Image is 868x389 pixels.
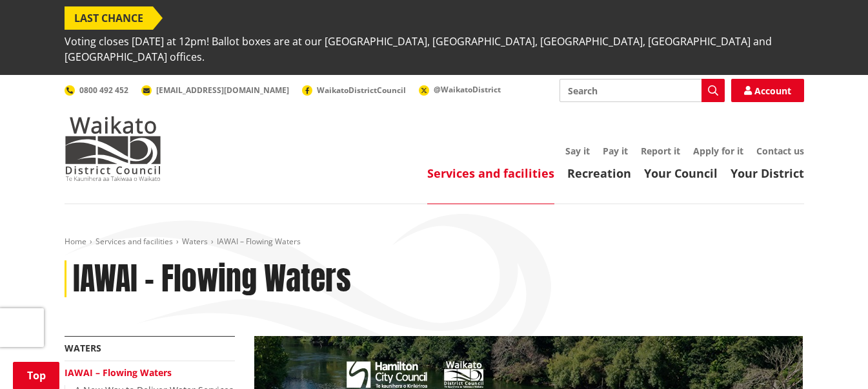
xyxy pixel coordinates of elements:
[567,165,631,181] a: Recreation
[641,145,680,157] a: Report it
[644,165,718,181] a: Your Council
[65,116,161,181] img: Waikato District Council - Te Kaunihera aa Takiwaa o Waikato
[73,260,351,298] h1: IAWAI – Flowing Waters
[65,6,153,30] span: LAST CHANCE
[65,366,172,379] a: IAWAI – Flowing Waters
[731,79,804,102] a: Account
[302,85,406,96] a: WaikatoDistrictCouncil
[427,165,554,181] a: Services and facilities
[560,79,725,102] input: Search input
[693,145,743,157] a: Apply for it
[65,30,804,68] span: Voting closes [DATE] at 12pm! Ballot boxes are at our [GEOGRAPHIC_DATA], [GEOGRAPHIC_DATA], [GEOG...
[419,84,501,95] a: @WaikatoDistrict
[756,145,804,157] a: Contact us
[65,237,804,247] nav: breadcrumb
[217,236,301,247] span: IAWAI – Flowing Waters
[317,85,406,96] span: WaikatoDistrictCouncil
[731,165,804,181] a: Your District
[96,236,173,247] a: Services and facilities
[65,85,128,96] a: 0800 492 452
[141,85,289,96] a: [EMAIL_ADDRESS][DOMAIN_NAME]
[182,236,208,247] a: Waters
[79,85,128,96] span: 0800 492 452
[156,85,289,96] span: [EMAIL_ADDRESS][DOMAIN_NAME]
[565,145,590,157] a: Say it
[13,362,59,389] a: Top
[434,84,501,95] span: @WaikatoDistrict
[65,236,86,247] a: Home
[603,145,628,157] a: Pay it
[65,342,101,354] a: Waters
